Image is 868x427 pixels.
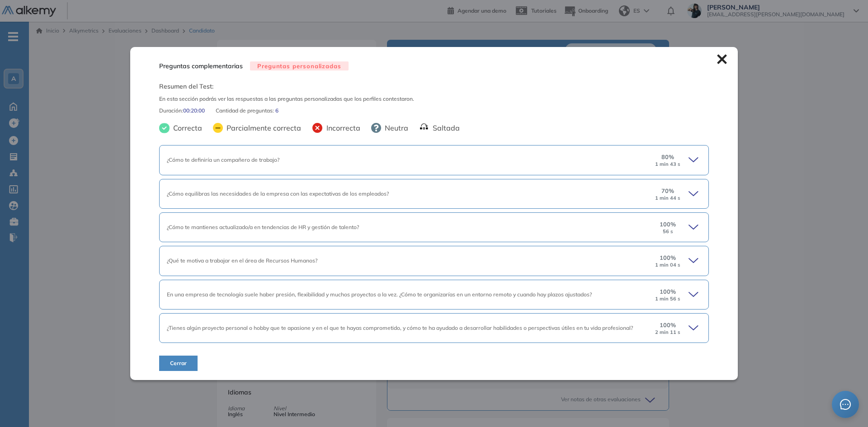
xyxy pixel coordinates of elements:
[167,190,389,197] span: ¿Cómo equilibras las necesidades de la empresa con las expectativas de los empleados?
[429,122,460,133] span: Saltada
[223,122,301,133] span: Parcialmente correcta
[167,291,592,298] span: En una empresa de tecnología suele haber presión, flexibilidad y muchos proyectos a la vez. ¿Cómo...
[660,220,676,229] span: 100 %
[655,262,680,268] small: 1 min 04 s
[323,122,360,133] span: Incorrecta
[655,161,680,167] small: 1 min 43 s
[655,296,680,302] small: 1 min 56 s
[159,107,183,115] span: Duración :
[660,287,676,296] span: 100 %
[159,82,709,91] span: Resumen del Test:
[660,253,676,262] span: 100 %
[250,61,349,71] span: Preguntas personalizadas
[660,321,676,329] span: 100 %
[183,107,205,115] span: 00:20:00
[167,324,633,331] span: ¿Tienes algún proyecto personal o hobby que te apasione y en el que te hayas comprometido, y cómo...
[167,156,279,163] span: ¿Cómo te definiría un compañero de trabajo?
[655,195,680,201] small: 1 min 44 s
[167,257,317,264] span: ¿Qué te motiva a trabajar en el área de Recursos Humanos?
[167,224,359,230] span: ¿Cómo te mantienes actualizado/a en tendencias de HR y gestión de talento?
[381,122,408,133] span: Neutra
[159,95,709,103] span: En esta sección podrás ver las respuestas a las preguntas personalizadas que los perfiles contest...
[170,359,187,367] span: Cerrar
[159,356,198,371] button: Cerrar
[216,107,275,115] span: Cantidad de preguntas:
[663,229,673,235] small: 56 s
[661,153,674,161] span: 80 %
[159,61,243,71] span: Preguntas complementarias
[655,329,680,335] small: 2 min 11 s
[840,399,851,410] span: message
[661,187,674,195] span: 70 %
[275,107,278,115] span: 6
[170,122,202,133] span: Correcta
